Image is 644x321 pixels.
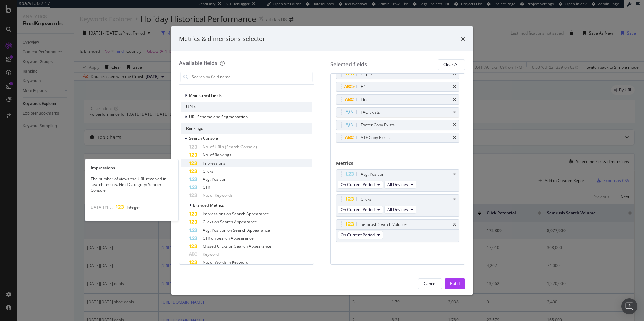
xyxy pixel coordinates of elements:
[384,206,416,214] button: All Devices
[453,222,456,227] div: times
[453,72,456,76] div: times
[361,71,372,77] div: Depth
[461,35,465,43] div: times
[336,169,460,192] div: Avg. PositiontimesOn Current PeriodAll Devices
[361,196,371,203] div: Clicks
[450,281,460,286] div: Build
[418,278,442,289] button: Cancel
[179,59,217,67] div: Available fields
[336,82,460,92] div: H1times
[203,211,269,217] span: Impressions on Search Appearance
[387,182,408,187] span: All Devices
[85,165,178,171] div: Impressions
[203,243,271,249] span: Missed Clicks on Search Appearance
[361,109,380,116] div: FAQ Exists
[445,278,465,289] button: Build
[189,135,218,141] span: Search Console
[181,123,312,134] div: Rankings
[384,181,416,189] button: All Devices
[438,59,465,70] button: Clear All
[361,221,407,228] div: Semrush Search Volume
[338,231,383,239] button: On Current Period
[179,35,265,43] div: Metrics & dimensions selector
[361,171,384,178] div: Avg. Position
[203,168,213,174] span: Clicks
[453,172,456,176] div: times
[336,69,460,79] div: Depthtimes
[338,181,383,189] button: On Current Period
[191,72,312,82] input: Search by field name
[336,120,460,130] div: Footer Copy Existstimes
[171,26,473,295] div: modal
[361,122,395,128] div: Footer Copy Exists
[203,219,257,225] span: Clicks on Search Appearance
[361,96,369,103] div: Title
[361,134,390,141] div: ATF Copy Exists
[341,182,375,187] span: On Current Period
[453,110,456,114] div: times
[453,123,456,127] div: times
[336,219,460,242] div: Semrush Search VolumetimesOn Current Period
[181,102,312,112] div: URLs
[203,227,270,233] span: Avg. Position on Search Appearance
[330,61,367,68] div: Selected fields
[203,176,226,182] span: Avg. Position
[189,92,222,98] span: Main Crawl Fields
[203,251,219,257] span: Keyword
[203,259,248,265] span: No. of Words in Keyword
[424,281,436,286] div: Cancel
[336,160,460,169] div: Metrics
[85,176,178,193] div: The number of views the URL received in search results. Field Category: Search Console
[193,202,224,208] span: Branded Metrics
[203,160,225,166] span: Impressions
[621,298,637,314] div: Open Intercom Messenger
[453,136,456,140] div: times
[387,207,408,212] span: All Devices
[338,206,383,214] button: On Current Period
[336,107,460,117] div: FAQ Existstimes
[336,133,460,143] div: ATF Copy Existstimes
[361,83,366,90] div: H1
[453,197,456,201] div: times
[203,235,254,241] span: CTR on Search Appearance
[336,194,460,217] div: ClickstimesOn Current PeriodAll Devices
[336,94,460,105] div: Titletimes
[203,152,231,158] span: No. of Rankings
[453,98,456,102] div: times
[203,144,257,150] span: No. of URLs (Search Console)
[341,232,375,238] span: On Current Period
[203,192,233,198] span: No. of Keywords
[203,184,210,190] span: CTR
[341,207,375,212] span: On Current Period
[453,85,456,89] div: times
[189,114,248,120] span: URL Scheme and Segmentation
[443,62,459,67] div: Clear All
